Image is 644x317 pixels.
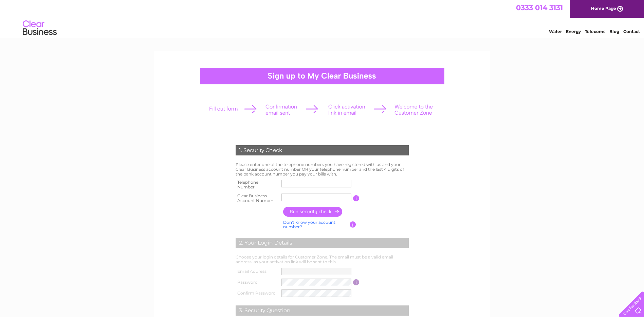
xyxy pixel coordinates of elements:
[549,29,562,34] a: Water
[236,238,409,248] div: 2. Your Login Details
[623,29,640,34] a: Contact
[234,161,410,178] td: Please enter one of the telephone numbers you have registered with us and your Clear Business acc...
[236,145,409,155] div: 1. Security Check
[283,220,335,230] a: Don't know your account number?
[585,29,605,34] a: Telecoms
[22,18,57,38] img: logo.png
[234,288,280,299] th: Confirm Password
[350,221,356,228] input: Information
[234,178,280,191] th: Telephone Number
[353,279,360,285] input: Information
[234,277,280,288] th: Password
[236,305,409,316] div: 3. Security Question
[353,195,360,201] input: Information
[566,29,581,34] a: Energy
[162,4,483,33] div: Clear Business is a trading name of Verastar Limited (registered in [GEOGRAPHIC_DATA] No. 3667643...
[516,3,563,12] a: 0333 014 3131
[609,29,619,34] a: Blog
[234,266,280,277] th: Email Address
[234,191,280,205] th: Clear Business Account Number
[234,253,410,266] td: Choose your login details for Customer Zone. The email must be a valid email address, as your act...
